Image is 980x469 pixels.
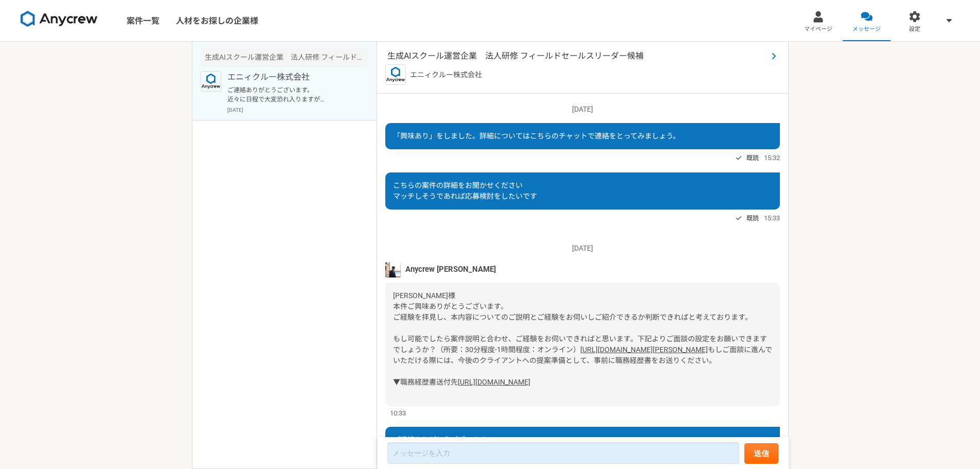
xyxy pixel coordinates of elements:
p: エニィクルー株式会社 [227,71,354,83]
span: 生成AIスクール運営企業 法人研修 フィールドセールスリーダー候補 [387,50,768,62]
span: 「興味あり」をしました。詳細についてはこちらのチャットで連絡をとってみましょう。 [393,132,680,140]
button: 送信 [744,443,778,464]
img: tomoya_yamashita.jpeg [385,262,401,277]
img: 8DqYSo04kwAAAAASUVORK5CYII= [21,11,98,27]
span: 既読 [746,212,759,224]
a: [URL][DOMAIN_NAME][PERSON_NAME] [580,345,708,354]
span: 10:33 [390,408,406,418]
span: 既読 [746,152,759,164]
div: 生成AIスクール運営企業 法人研修 フィールドセールスリーダー候補 [201,48,368,67]
span: 設定 [909,25,920,33]
span: [PERSON_NAME]様 本件ご興味ありがとうございます。 ご経験を拝見し、本内容についてのご説明とご経験をお伺いしご紹介できるか判断できればと考えております。 もし可能でしたら案件説明と合... [393,291,767,354]
p: [DATE] [227,106,368,114]
span: 15:32 [764,153,780,163]
span: Anycrew [PERSON_NAME] [405,264,496,275]
p: ご連絡ありがとうございます。 近々に日程で大変恐れ入りますが [DATE][DATE]の10時15分から面談設定させていただきました。 職務経歴書とポートフォリオはご指定のGoogledrive... [227,85,354,104]
span: もしご面談に進んでいただける際には、今後のクライアントへの提案準備として、事前に職務経歴書をお送りください。 ▼職務経歴書送付先 [393,345,772,386]
span: メッセージ [852,25,881,33]
span: マイページ [804,25,832,33]
a: [URL][DOMAIN_NAME] [458,378,530,386]
span: 15:33 [764,213,780,223]
img: logo_text_blue_01.png [201,71,221,92]
p: エニィクルー株式会社 [410,70,482,80]
p: [DATE] [385,104,780,115]
span: こちらの案件の詳細をお聞かせください マッチしそうであれば応募検討をしたいです [393,181,537,200]
p: [DATE] [385,243,780,254]
img: logo_text_blue_01.png [385,64,406,85]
